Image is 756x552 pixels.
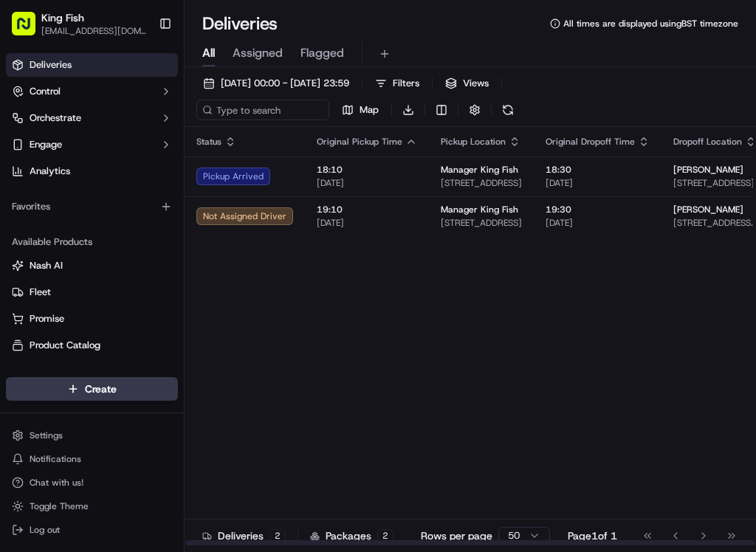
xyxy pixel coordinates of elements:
[104,365,179,377] a: Powered byPylon
[30,477,83,489] span: Chat with us!
[360,103,379,117] span: Map
[233,44,283,62] span: Assigned
[30,429,63,441] span: Settings
[15,15,44,44] img: Nash
[673,204,743,215] span: [PERSON_NAME]
[119,324,243,351] a: 💻API Documentation
[6,159,178,183] a: Analytics
[6,254,178,277] button: Nash AI
[6,230,178,254] div: Available Products
[125,269,130,280] span: •
[335,100,385,120] button: Map
[421,528,492,543] p: Rows per page
[6,520,178,540] button: Log out
[300,44,344,62] span: Flagged
[30,330,113,345] span: Knowledge Base
[6,334,178,357] button: Product Catalog
[317,177,417,189] span: [DATE]
[269,529,286,542] div: 2
[563,18,738,30] span: All times are displayed using BST timezone
[498,100,518,120] button: Refresh
[12,259,172,272] a: Nash AI
[131,229,161,241] span: [DATE]
[202,44,215,62] span: All
[30,138,62,151] span: Engage
[38,95,266,111] input: Got a question? Start typing here...
[31,141,58,168] img: 1738778727109-b901c2ba-d612-49f7-a14d-d897ce62d23f
[30,269,41,281] img: 1736555255976-a54dd68f-1ca7-489b-9aae-adbdc363a1c4
[133,269,163,280] span: [DATE]
[30,312,64,325] span: Promise
[15,192,99,204] div: Past conversations
[30,500,89,512] span: Toggle Theme
[12,312,172,325] a: Promise
[221,77,349,90] span: [DATE] 00:00 - [DATE] 23:59
[30,58,72,72] span: Deliveries
[15,255,38,278] img: Klarizel Pensader
[202,12,278,35] h1: Deliveries
[202,528,286,543] div: Deliveries
[41,10,84,25] button: King Fish
[15,141,41,168] img: 1736555255976-a54dd68f-1ca7-489b-9aae-adbdc363a1c4
[140,330,237,345] span: API Documentation
[317,204,417,215] span: 19:10
[317,164,417,176] span: 18:10
[30,259,63,272] span: Nash AI
[147,366,179,377] span: Pylon
[368,73,426,94] button: Filters
[317,136,402,148] span: Original Pickup Time
[15,59,269,83] p: Welcome 👋
[463,77,489,90] span: Views
[6,307,178,331] button: Promise
[546,177,650,189] span: [DATE]
[30,85,61,98] span: Control
[441,177,522,189] span: [STREET_ADDRESS]
[196,136,221,148] span: Status
[66,156,203,168] div: We're available if you need us!
[317,217,417,229] span: [DATE]
[196,100,329,120] input: Type to search
[6,6,153,41] button: King Fish[EMAIL_ADDRESS][DOMAIN_NAME]
[441,164,518,176] span: Manager King Fish
[30,286,51,299] span: Fleet
[6,195,178,218] div: Favorites
[196,73,356,94] button: [DATE] 00:00 - [DATE] 23:59
[546,164,650,176] span: 18:30
[6,496,178,517] button: Toggle Theme
[30,339,100,352] span: Product Catalog
[673,136,742,148] span: Dropoff Location
[41,25,147,37] button: [EMAIL_ADDRESS][DOMAIN_NAME]
[6,449,178,469] button: Notifications
[125,331,137,343] div: 💻
[546,136,635,148] span: Original Dropoff Time
[15,215,38,238] img: Angelique Valdez
[310,528,394,543] div: Packages
[46,269,122,280] span: Klarizel Pensader
[6,80,178,103] button: Control
[546,217,650,229] span: [DATE]
[15,331,27,343] div: 📗
[9,324,119,351] a: 📗Knowledge Base
[46,229,120,241] span: [PERSON_NAME]
[441,217,522,229] span: [STREET_ADDRESS]
[12,286,172,299] a: Fleet
[123,229,128,241] span: •
[30,230,41,241] img: 1736555255976-a54dd68f-1ca7-489b-9aae-adbdc363a1c4
[30,111,81,125] span: Orchestrate
[6,377,178,401] button: Create
[66,141,242,156] div: Start new chat
[229,189,269,207] button: See all
[6,106,178,130] button: Orchestrate
[393,77,419,90] span: Filters
[85,382,117,396] span: Create
[546,204,650,215] span: 19:30
[6,425,178,446] button: Settings
[6,472,178,493] button: Chat with us!
[6,280,178,304] button: Fleet
[30,453,81,465] span: Notifications
[6,133,178,156] button: Engage
[441,136,506,148] span: Pickup Location
[30,165,70,178] span: Analytics
[441,204,518,215] span: Manager King Fish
